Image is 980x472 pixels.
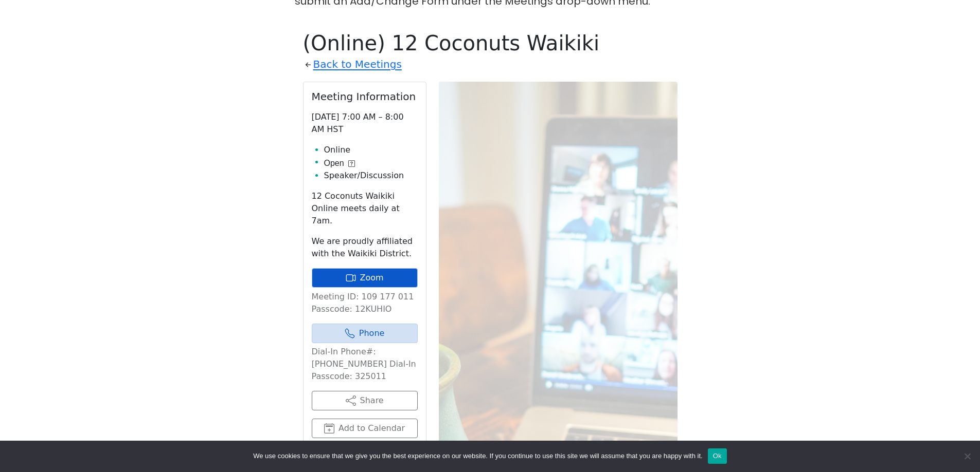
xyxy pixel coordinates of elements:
[324,169,418,182] li: Speaker/Discussion
[253,451,702,461] span: We use cookies to ensure that we give you the best experience on our website. If you continue to ...
[708,448,727,464] button: Ok
[312,268,418,288] a: Zoom
[962,451,972,461] span: No
[312,324,418,343] a: Phone
[312,346,418,383] p: Dial-In Phone#: [PHONE_NUMBER] Dial-In Passcode: 325011
[312,190,418,227] p: 12 Coconuts Waikiki Online meets daily at 7am.
[312,291,418,315] p: Meeting ID: 109 177 011 Passcode: 12KUHIO
[312,90,418,103] h2: Meeting Information
[324,144,418,156] li: Online
[313,55,402,73] a: Back to Meetings
[324,157,344,169] span: Open
[324,157,355,169] button: Open
[312,419,418,438] button: Add to Calendar
[312,391,418,410] button: Share
[303,31,678,55] h1: (Online) 12 Coconuts Waikiki
[312,111,418,136] p: [DATE] 7:00 AM – 8:00 AM HST
[312,235,418,260] p: We are proudly affiliated with the Waikiki District.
